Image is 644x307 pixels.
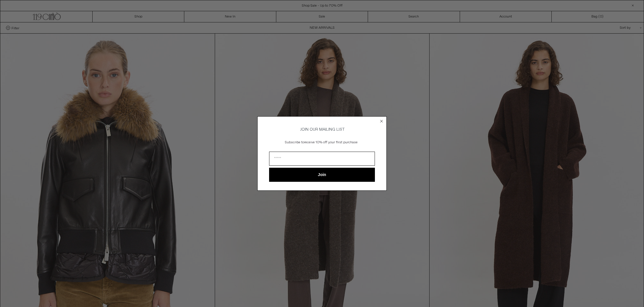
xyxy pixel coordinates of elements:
[379,118,384,124] button: Close dialog
[269,168,375,182] button: Join
[304,140,358,145] span: receive 10% off your first purchase
[299,127,345,132] span: JOIN OUR MAILING LIST
[269,152,375,166] input: Email
[285,140,304,145] span: Subscribe to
